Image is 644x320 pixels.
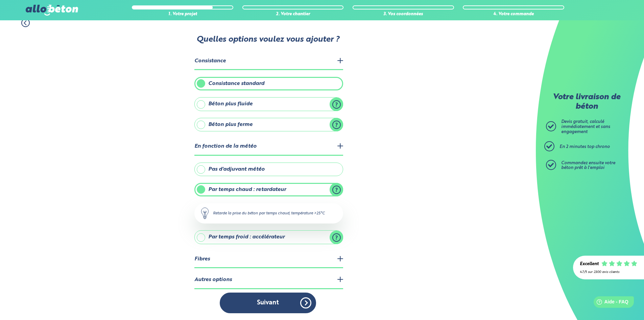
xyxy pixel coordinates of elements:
div: 3. Vos coordonnées [353,12,454,17]
p: Votre livraison de béton [548,93,625,111]
span: Devis gratuit, calculé immédiatement et sans engagement [561,120,610,134]
label: Pas d'adjuvant météo [194,163,343,176]
iframe: Help widget launcher [584,294,637,313]
legend: Consistance [194,53,343,70]
div: Excellent [580,262,599,267]
legend: En fonction de la météo [194,138,343,155]
button: Suivant [220,293,316,313]
label: Par temps froid : accélérateur [194,230,343,244]
legend: Fibres [194,251,343,268]
label: Consistance standard [194,77,343,90]
label: Béton plus ferme [194,118,343,131]
label: Par temps chaud : retardateur [194,183,343,196]
img: allobéton [26,5,78,16]
div: 2. Votre chantier [242,12,344,17]
div: 4. Votre commande [463,12,564,17]
legend: Autres options [194,272,343,289]
div: 1. Votre projet [132,12,233,17]
label: Béton plus fluide [194,97,343,111]
span: En 2 minutes top chrono [559,145,610,149]
div: Retarde la prise du béton par temps chaud, température >25°C [194,203,343,223]
p: Quelles options voulez vous ajouter ? [194,35,342,45]
span: Commandez ensuite votre béton prêt à l'emploi [561,161,615,170]
div: 4.7/5 sur 2300 avis clients [580,270,637,274]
